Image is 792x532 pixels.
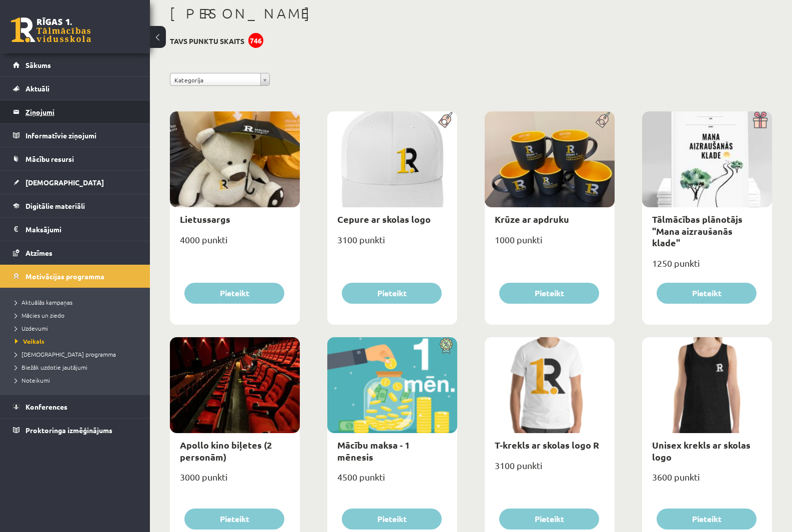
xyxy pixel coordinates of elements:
[15,376,140,385] a: Noteikumi
[170,37,244,45] h3: Tavs punktu skaits
[25,201,85,210] span: Digitālie materiāli
[180,213,230,225] a: Lietussargs
[15,337,140,346] a: Veikals
[495,439,599,451] a: T-krekls ar skolas logo R
[15,350,140,359] a: [DEMOGRAPHIC_DATA] programma
[652,213,743,248] a: Tālmācības plānotājs "Mana aizraušanās klade"
[657,509,757,530] button: Pieteikt
[652,439,751,462] a: Unisex krekls ar skolas logo
[13,419,137,442] a: Proktoringa izmēģinājums
[13,265,137,288] a: Motivācijas programma
[25,402,67,411] span: Konferences
[15,298,140,307] a: Aktuālās kampaņas
[25,272,104,281] span: Motivācijas programma
[13,124,137,147] a: Informatīvie ziņojumi
[25,124,137,147] legend: Informatīvie ziņojumi
[13,53,137,76] a: Sākums
[337,213,431,225] a: Cepure ar skolas logo
[15,324,140,333] a: Uzdevumi
[337,439,410,462] a: Mācību maksa - 1 mēnesis
[180,439,272,462] a: Apollo kino biļetes (2 personām)
[248,33,263,48] div: 746
[15,363,140,372] a: Biežāk uzdotie jautājumi
[25,426,112,435] span: Proktoringa izmēģinājums
[184,283,284,304] button: Pieteikt
[15,298,72,306] span: Aktuālās kampaņas
[13,147,137,170] a: Mācību resursi
[499,283,599,304] button: Pieteikt
[13,100,137,123] a: Ziņojumi
[25,60,51,69] span: Sākums
[184,509,284,530] button: Pieteikt
[499,509,599,530] button: Pieteikt
[170,469,300,494] div: 3000 punkti
[25,84,49,93] span: Aktuāli
[13,218,137,241] a: Maksājumi
[15,350,116,358] span: [DEMOGRAPHIC_DATA] programma
[657,283,757,304] button: Pieteikt
[342,283,442,304] button: Pieteikt
[435,111,457,128] img: Populāra prece
[327,231,457,256] div: 3100 punkti
[13,395,137,418] a: Konferences
[13,171,137,194] a: [DEMOGRAPHIC_DATA]
[13,77,137,100] a: Aktuāli
[495,213,569,225] a: Krūze ar apdruku
[170,5,772,22] h1: [PERSON_NAME]
[170,73,270,86] a: Kategorija
[13,194,137,217] a: Digitālie materiāli
[25,178,104,187] span: [DEMOGRAPHIC_DATA]
[15,311,140,320] a: Mācies un ziedo
[25,248,52,257] span: Atzīmes
[435,337,457,354] img: Atlaide
[15,311,64,319] span: Mācies un ziedo
[11,17,91,42] a: Rīgas 1. Tālmācības vidusskola
[15,376,50,384] span: Noteikumi
[25,218,137,241] legend: Maksājumi
[327,469,457,494] div: 4500 punkti
[642,469,772,494] div: 3600 punkti
[592,111,615,128] img: Populāra prece
[25,154,74,163] span: Mācību resursi
[485,231,615,256] div: 1000 punkti
[25,100,137,123] legend: Ziņojumi
[642,255,772,280] div: 1250 punkti
[174,73,256,86] span: Kategorija
[342,509,442,530] button: Pieteikt
[15,337,44,345] span: Veikals
[170,231,300,256] div: 4000 punkti
[15,363,87,371] span: Biežāk uzdotie jautājumi
[15,324,48,332] span: Uzdevumi
[485,457,615,482] div: 3100 punkti
[13,241,137,264] a: Atzīmes
[750,111,772,128] img: Dāvana ar pārsteigumu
